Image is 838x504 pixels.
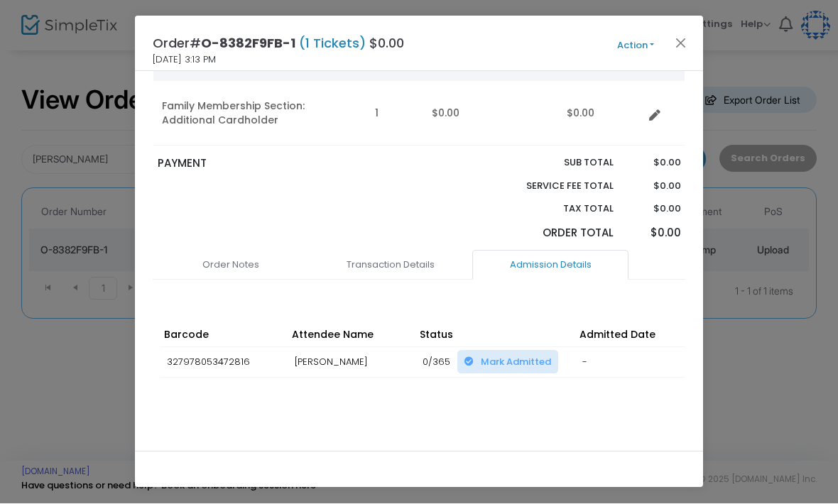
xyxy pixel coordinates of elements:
[627,156,680,170] p: $0.00
[493,202,614,217] p: Tax Total
[423,356,450,369] span: 0/365
[423,82,558,146] td: $0.00
[288,348,415,378] td: [PERSON_NAME]
[627,180,680,194] p: $0.00
[288,308,415,348] th: Attendee Name
[575,348,703,378] td: -
[295,35,369,53] span: (1 Tickets)
[493,180,614,194] p: Service Fee Total
[153,251,309,280] a: Order Notes
[153,34,404,53] h4: Order# $0.00
[493,226,614,242] p: Order Total
[481,356,551,369] span: Mark Admitted
[158,156,413,172] p: PAYMENT
[415,308,575,348] th: Status
[160,308,288,348] th: Barcode
[493,156,614,170] p: Sub total
[160,348,288,378] td: 327978053472816
[201,35,295,53] span: O-8382F9FB-1
[366,82,423,146] td: 1
[558,82,643,146] td: $0.00
[153,82,366,146] td: Family Membership Section: Additional Cardholder
[472,251,628,280] a: Admission Details
[153,53,216,67] span: [DATE] 3:13 PM
[153,32,685,146] div: Data table
[312,251,469,280] a: Transaction Details
[593,38,678,54] button: Action
[627,202,680,217] p: $0.00
[575,308,703,348] th: Admitted Date
[672,34,690,53] button: Close
[627,226,680,242] p: $0.00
